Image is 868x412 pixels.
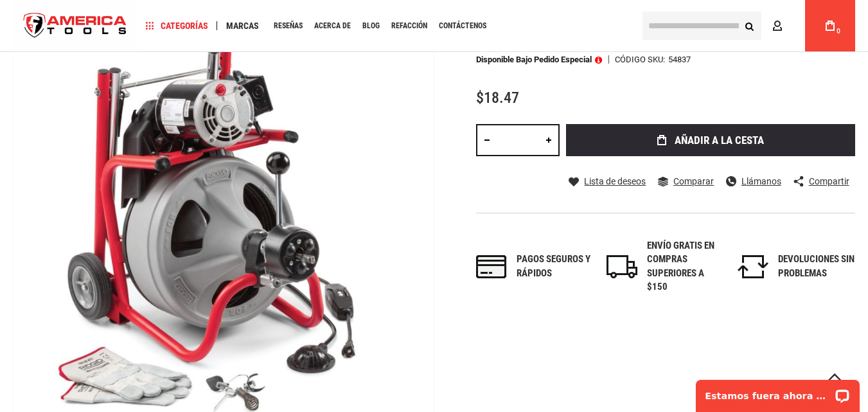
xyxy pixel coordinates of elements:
font: 54837 [668,55,691,64]
font: Compartir [809,176,849,186]
font: Categorías [161,21,208,31]
a: Blog [357,17,385,35]
iframe: Widget de chat LiveChat [687,372,868,412]
font: 0 [837,28,840,35]
font: Lista de deseos [584,176,646,186]
a: Reseñas [268,17,308,35]
font: Reseñas [274,21,303,30]
a: Contáctenos [433,17,492,35]
button: Abrir el widget de chat LiveChat [148,17,163,32]
a: Refacción [385,17,433,35]
font: Contáctenos [439,21,486,30]
font: Cuenta [787,21,820,31]
a: logotipo de la tienda [13,2,137,50]
img: devoluciones [738,255,768,278]
a: Llámanos [726,175,781,187]
font: Marcas [226,21,259,31]
a: Lista de deseos [569,175,646,187]
img: pagos [476,255,507,278]
a: Categorías [140,17,214,35]
button: Buscar [737,13,761,38]
font: Estamos fuera ahora mismo. ¡Vuelve más tarde! [18,19,270,30]
font: Disponible bajo pedido especial [476,55,592,64]
font: Acerca de [314,21,351,30]
font: $18.47 [476,89,519,107]
button: añadir a la cesta [566,124,855,156]
font: DEVOLUCIONES SIN PROBLEMAS [778,253,855,278]
font: Código SKU [615,55,663,64]
font: Refacción [391,21,427,30]
font: añadir a la cesta [675,134,764,147]
font: Pagos seguros y rápidos [517,253,590,278]
font: Blog [362,21,380,30]
font: Llámanos [741,176,781,186]
a: Marcas [220,17,265,35]
a: Comparar [658,175,714,187]
font: Comparar [673,176,714,186]
a: Acerca de [308,17,357,35]
font: ENVÍO GRATIS EN COMPRAS SUPERIORES A $150 [647,240,714,292]
img: Herramientas de América [13,2,137,50]
img: envío [607,255,637,278]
